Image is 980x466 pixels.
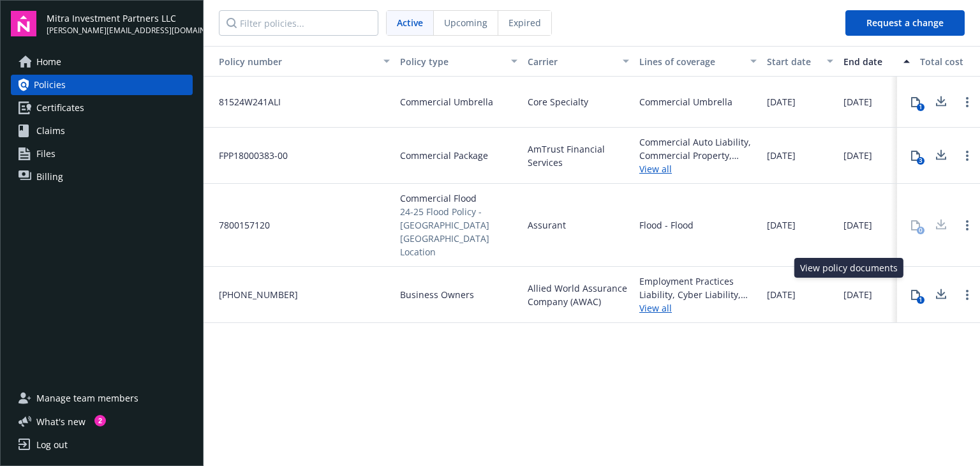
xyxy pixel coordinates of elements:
[400,55,503,68] div: Policy type
[11,415,106,428] button: What's new2
[11,11,36,36] img: navigator-logo.svg
[36,98,84,118] span: Certificates
[11,388,193,409] a: Manage team members
[11,98,193,118] a: Certificates
[903,89,928,115] button: 1
[395,46,523,77] button: Policy type
[11,75,193,95] a: Policies
[960,148,975,163] a: Open options
[36,435,68,455] div: Log out
[209,55,376,68] div: Policy number
[47,11,193,25] span: Mitra Investment Partners LLC
[209,218,270,232] span: 7800157120
[528,218,566,232] span: Assurant
[843,95,872,109] span: [DATE]
[960,218,975,233] a: Open options
[917,157,924,165] div: 3
[47,11,193,36] button: Mitra Investment Partners LLC[PERSON_NAME][EMAIL_ADDRESS][DOMAIN_NAME]
[639,301,757,315] a: View all
[794,258,903,278] div: View policy documents
[36,52,61,72] span: Home
[639,135,757,162] div: Commercial Auto Liability, Commercial Property, General Liability
[209,149,288,162] span: FPP18000383-00
[47,25,193,36] span: [PERSON_NAME][EMAIL_ADDRESS][DOMAIN_NAME]
[528,55,615,68] div: Carrier
[903,282,928,308] button: 1
[639,218,694,232] div: Flood - Flood
[400,205,517,259] span: 24-25 Flood Policy - [GEOGRAPHIC_DATA] [GEOGRAPHIC_DATA] Location
[219,10,378,36] input: Filter policies...
[36,415,85,428] span: What ' s new
[11,121,193,141] a: Claims
[960,94,975,110] a: Open options
[767,95,796,109] span: [DATE]
[528,282,629,308] span: Allied World Assurance Company (AWAC)
[639,162,757,176] a: View all
[767,218,796,232] span: [DATE]
[767,149,796,162] span: [DATE]
[509,16,541,29] span: Expired
[400,95,493,109] span: Commercial Umbrella
[903,143,928,169] button: 3
[397,16,423,29] span: Active
[209,288,298,301] span: [PHONE_NUMBER]
[36,121,65,141] span: Claims
[209,55,376,68] div: Toggle SortBy
[400,149,488,162] span: Commercial Package
[843,149,872,162] span: [DATE]
[11,52,193,72] a: Home
[767,288,796,301] span: [DATE]
[11,144,193,164] a: Files
[444,16,487,29] span: Upcoming
[523,46,634,77] button: Carrier
[917,103,924,111] div: 1
[400,192,517,205] span: Commercial Flood
[36,144,56,164] span: Files
[400,288,474,301] span: Business Owners
[920,55,979,68] div: Total cost
[639,274,757,301] div: Employment Practices Liability, Cyber Liability, Commercial Property, General Liability
[767,55,819,68] div: Start date
[11,167,193,187] a: Billing
[94,415,106,426] div: 2
[639,55,743,68] div: Lines of coverage
[960,287,975,303] a: Open options
[845,10,965,36] button: Request a change
[634,46,762,77] button: Lines of coverage
[36,388,138,409] span: Manage team members
[34,75,66,95] span: Policies
[528,142,629,169] span: AmTrust Financial Services
[639,95,732,109] div: Commercial Umbrella
[843,288,872,301] span: [DATE]
[36,167,63,187] span: Billing
[209,95,281,109] span: 81524W241ALI
[917,296,924,304] div: 1
[528,95,588,109] span: Core Specialty
[843,55,896,68] div: End date
[838,46,915,77] button: End date
[843,218,872,232] span: [DATE]
[762,46,838,77] button: Start date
